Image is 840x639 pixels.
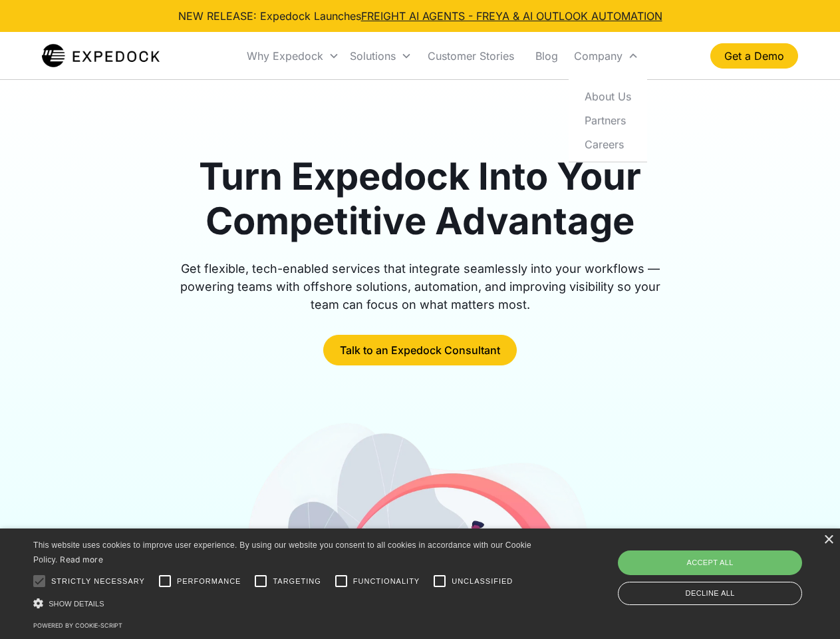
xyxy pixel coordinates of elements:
[619,495,840,639] iframe: Chat Widget
[33,622,122,629] a: Powered by cookie-script
[33,540,531,565] span: This website uses cookies to improve user experience. By using our website you consent to all coo...
[60,554,103,564] a: Read more
[345,33,417,79] div: Solutions
[51,576,145,587] span: Strictly necessary
[569,33,644,79] div: Company
[177,576,241,587] span: Performance
[42,43,160,69] a: home
[569,79,647,162] nav: Company
[574,49,623,63] div: Company
[273,576,321,587] span: Targeting
[247,49,323,63] div: Why Expedock
[574,108,642,132] a: Partners
[353,576,420,587] span: Functionality
[417,33,525,79] a: Customer Stories
[452,576,513,587] span: Unclassified
[178,8,662,24] div: NEW RELEASE: Expedock Launches
[574,84,642,108] a: About Us
[525,33,569,79] a: Blog
[33,596,536,610] div: Show details
[42,43,160,69] img: Expedock Logo
[710,43,798,69] a: Get a Demo
[361,9,662,23] a: FREIGHT AI AGENTS - FREYA & AI OUTLOOK AUTOMATION
[350,49,396,63] div: Solutions
[49,600,104,608] span: Show details
[574,132,642,156] a: Careers
[241,33,345,79] div: Why Expedock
